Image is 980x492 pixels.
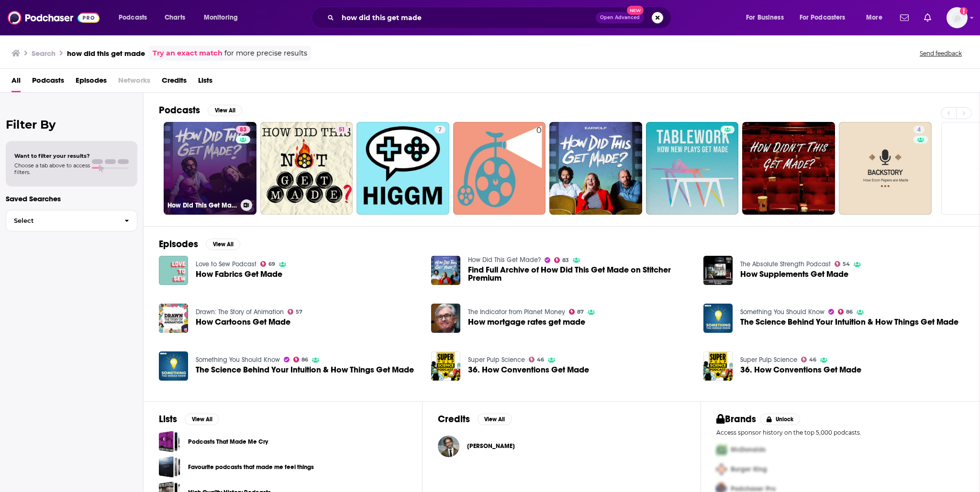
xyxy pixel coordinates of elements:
[438,431,686,461] button: Jason MantzoukasJason Mantzoukas
[14,162,90,175] span: Choose a tab above to access filters.
[196,260,256,268] a: Love to Sew Podcast
[339,125,345,135] span: 51
[917,125,921,135] span: 4
[260,122,353,215] a: 51
[740,366,861,374] span: 36. How Conventions Get Made
[703,304,733,333] img: The Science Behind Your Intuition & How Things Get Made
[335,126,349,133] a: 51
[866,11,882,24] span: More
[196,308,284,316] a: Drawn: The Story of Animation
[196,270,282,278] a: How Fabrics Get Made
[577,310,584,314] span: 87
[740,308,824,316] a: Something You Should Know
[158,10,191,25] a: Charts
[596,12,644,23] button: Open AdvancedNew
[204,11,238,24] span: Monitoring
[467,442,515,450] a: Jason Mantzoukas
[8,9,100,27] img: Podchaser - Follow, Share and Rate Podcasts
[159,304,188,333] img: How Cartoons Get Made
[159,456,180,478] a: Favourite podcasts that made me feel things
[431,256,460,285] img: Find Full Archive of How Did This Get Made on Stitcher Premium
[240,125,246,135] span: 83
[467,442,515,450] span: [PERSON_NAME]
[206,239,240,250] button: View All
[713,440,731,459] img: First Pro Logo
[468,366,589,374] span: 36. How Conventions Get Made
[529,357,545,362] a: 46
[801,357,817,362] a: 46
[153,48,223,59] a: Try an exact match
[338,10,596,25] input: Search podcasts, credits, & more...
[569,309,584,315] a: 87
[947,7,968,28] img: User Profile
[6,218,117,224] span: Select
[740,318,958,326] a: The Science Behind Your Intuition & How Things Get Made
[913,126,924,133] a: 4
[159,238,240,250] a: EpisodesView All
[739,10,796,25] button: open menu
[917,49,965,57] button: Send feedback
[740,270,848,278] a: How Supplements Get Made
[32,49,56,58] h3: Search
[6,194,137,203] p: Saved Searches
[536,126,542,211] div: 0
[119,11,147,24] span: Podcasts
[600,15,640,20] span: Open Advanced
[159,413,219,425] a: ListsView All
[800,11,846,24] span: For Podcasters
[112,10,159,25] button: open menu
[14,153,90,159] span: Want to filter your results?
[268,262,275,266] span: 69
[468,266,692,282] a: Find Full Archive of How Did This Get Made on Stitcher Premium
[11,73,21,92] a: All
[554,257,569,263] a: 83
[713,459,731,479] img: Second Pro Logo
[293,357,309,362] a: 86
[438,413,470,425] h2: Credits
[288,309,303,315] a: 57
[196,366,414,374] a: The Science Behind Your Intuition & How Things Get Made
[431,304,460,333] img: How mortgage rates get made
[208,105,242,116] button: View All
[159,351,188,381] img: The Science Behind Your Intuition & How Things Get Made
[159,431,180,452] a: Podcasts That Made Me Cry
[740,356,797,364] a: Super Pulp Science
[188,462,314,472] a: Favourite podcasts that made me feel things
[321,7,680,29] div: Search podcasts, credits, & more...
[167,201,237,209] h3: How Did This Get Made?
[960,7,968,15] svg: Add a profile image
[188,437,268,447] a: Podcasts That Made Me Cry
[431,351,460,381] a: 36. How Conventions Get Made
[843,262,850,266] span: 54
[260,261,276,267] a: 69
[32,73,64,92] a: Podcasts
[835,261,850,267] a: 54
[159,413,177,425] h2: Lists
[920,10,935,26] a: Show notifications dropdown
[6,118,137,131] h2: Filter By
[198,73,212,92] span: Lists
[76,73,107,92] a: Episodes
[716,413,756,425] h2: Brands
[716,429,964,436] p: Access sponsor history on the top 5,000 podcasts.
[562,258,569,262] span: 83
[438,125,442,135] span: 7
[731,465,767,473] span: Burger King
[468,318,585,326] a: How mortgage rates get made
[118,73,150,92] span: Networks
[196,318,290,326] a: How Cartoons Get Made
[6,210,137,231] button: Select
[703,351,733,381] img: 36. How Conventions Get Made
